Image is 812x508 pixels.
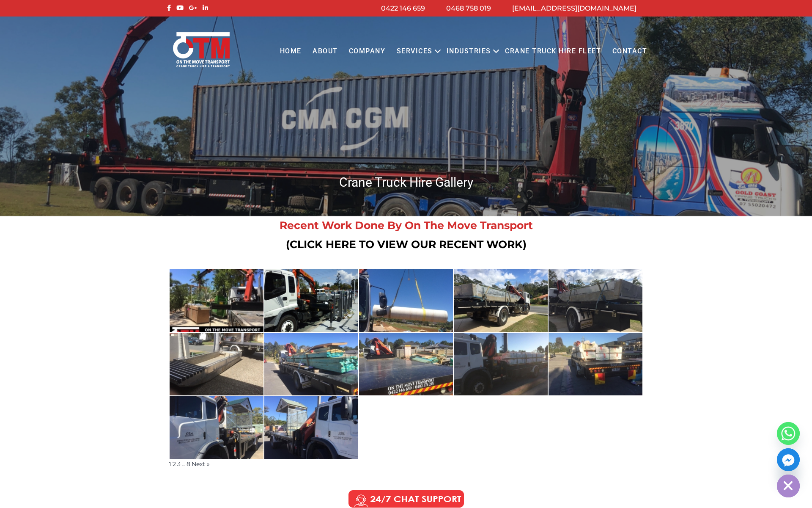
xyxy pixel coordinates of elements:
[512,4,636,12] a: [EMAIL_ADDRESS][DOMAIN_NAME]
[182,461,185,467] span: …
[381,4,425,12] a: 0422 146 659
[274,40,307,63] a: Home
[307,40,343,63] a: About
[343,40,391,63] a: COMPANY
[286,238,527,251] a: (CLICK HERE TO VIEW OUR RECENT WORK)
[165,174,647,190] h1: Crane Truck Hire Gallery
[173,460,176,468] a: 2
[192,460,210,468] a: Next »
[177,460,181,468] a: 3
[499,40,606,63] a: Crane Truck Hire Fleet
[446,4,491,12] a: 0468 758 019
[441,40,497,63] a: Industries
[187,460,190,468] a: 8
[171,31,231,68] img: Otmtransport
[280,219,533,232] a: Recent Work Done By On The Move Transport
[391,40,438,63] a: Services
[777,422,800,445] a: Whatsapp
[777,448,800,471] a: Facebook_Messenger
[606,40,653,63] a: Contact
[169,461,171,467] span: 1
